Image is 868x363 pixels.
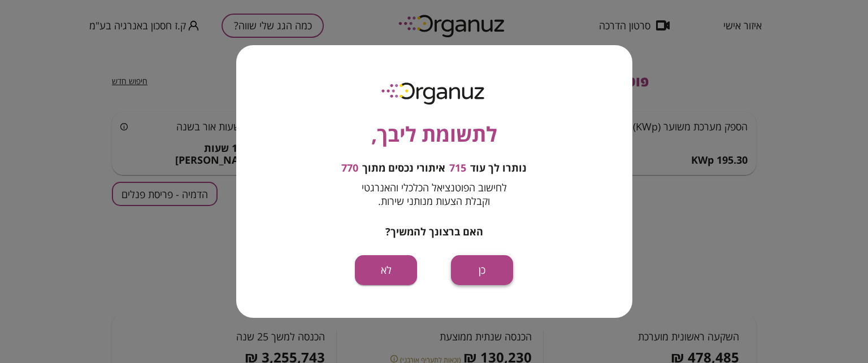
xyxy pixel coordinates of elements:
[451,255,513,285] button: כן
[355,255,417,285] button: לא
[362,162,445,174] span: איתורי נכסים מתוך
[374,78,494,108] img: logo
[470,162,527,174] span: נותרו לך עוד
[362,181,507,208] span: לחישוב הפוטנציאל הכלכלי והאנרגטי וקבלת הצעות מנותני שירות.
[341,162,358,174] span: 770
[371,119,497,150] span: לתשומת ליבך,
[385,225,483,238] span: האם ברצונך להמשיך?
[449,162,466,174] span: 715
